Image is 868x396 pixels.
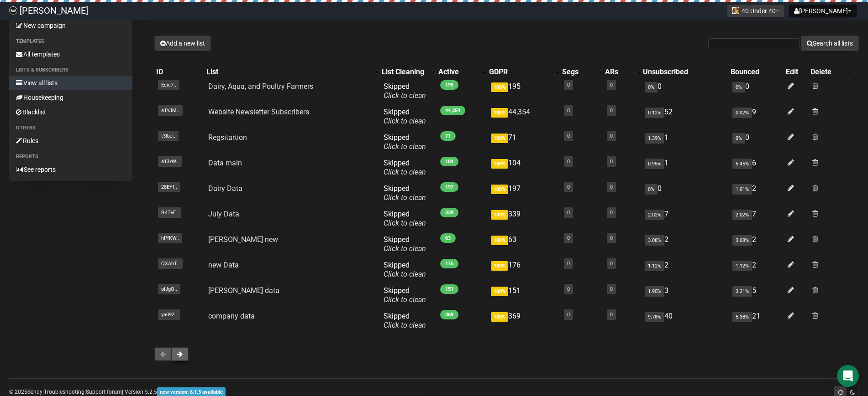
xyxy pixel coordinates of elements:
[487,257,560,283] td: 176
[732,210,752,220] span: 2.02%
[610,261,613,267] a: 0
[384,244,426,253] a: Click to clean
[641,155,729,180] td: 1
[44,389,84,395] a: Troubleshooting
[158,182,180,192] span: 28EYf..
[154,66,205,78] th: ID: No sort applied, sorting is disabled
[605,67,632,77] div: ARs
[784,66,809,78] th: Edit: No sort applied, sorting is disabled
[567,108,570,113] a: 0
[440,259,458,268] span: 176
[487,206,560,231] td: 339
[487,308,560,334] td: 369
[440,233,456,243] span: 63
[645,108,664,118] span: 0.12%
[205,66,380,78] th: List: No sort applied, activate to apply an ascending sort
[9,134,132,148] a: Rules
[9,90,132,105] a: Housekeeping
[491,159,508,169] span: 100%
[384,219,426,227] a: Click to clean
[645,159,664,169] span: 0.95%
[208,82,313,91] a: Dairy, Aqua, and Poultry Farmers
[567,312,570,318] a: 0
[487,283,560,308] td: 151
[729,78,784,104] td: 0
[9,36,132,47] li: Templates
[732,159,752,169] span: 5.45%
[487,78,560,104] td: 195
[9,151,132,162] li: Reports
[208,286,279,295] a: [PERSON_NAME] data
[489,67,551,77] div: GDPR
[645,312,664,322] span: 9.78%
[645,261,664,271] span: 1.12%
[567,286,570,292] a: 0
[645,286,664,297] span: 1.95%
[487,180,560,206] td: 197
[208,159,242,167] a: Data main
[641,283,729,308] td: 3
[440,182,458,192] span: 197
[384,270,426,278] a: Click to clean
[437,66,487,78] th: Active: No sort applied, activate to apply an ascending sort
[732,82,745,93] span: 0%
[641,129,729,155] td: 1
[440,208,458,217] span: 339
[610,286,613,292] a: 0
[732,133,745,144] span: 0%
[9,123,132,134] li: Others
[491,134,508,143] span: 100%
[732,235,752,246] span: 3.08%
[603,66,641,78] th: ARs: No sort applied, activate to apply an ascending sort
[9,162,132,177] a: See reports
[729,129,784,155] td: 0
[729,180,784,206] td: 2
[384,184,426,202] span: Skipped
[645,82,658,93] span: 0%
[560,66,603,78] th: Segs: No sort applied, activate to apply an ascending sort
[729,257,784,283] td: 2
[645,210,664,220] span: 2.02%
[9,105,132,119] a: Blacklist
[732,312,752,322] span: 5.38%
[156,67,203,77] div: ID
[567,210,570,216] a: 0
[9,6,17,15] img: 85abc336cbf1b92c47982aa98dcf2fa9
[208,184,242,193] a: Dairy Data
[487,155,560,180] td: 104
[440,131,456,141] span: 71
[158,105,183,116] span: a1YJM..
[727,5,784,17] button: 40 Under 40
[643,67,720,77] div: Unsubscribed
[154,36,211,51] button: Add a new list
[610,210,613,216] a: 0
[27,389,42,395] a: Sendy
[384,295,426,304] a: Click to clean
[610,312,613,318] a: 0
[158,309,180,320] span: ya892..
[610,108,613,113] a: 0
[158,258,183,269] span: QXAhT..
[610,184,613,190] a: 0
[384,261,426,278] span: Skipped
[567,133,570,139] a: 0
[801,36,859,51] button: Search all lists
[440,157,458,166] span: 104
[9,18,132,33] a: New campaign
[384,133,426,151] span: Skipped
[384,168,426,176] a: Click to clean
[641,231,729,257] td: 2
[384,235,426,253] span: Skipped
[491,210,508,220] span: 100%
[837,365,859,387] div: Open Intercom Messenger
[487,66,560,78] th: GDPR: No sort applied, activate to apply an ascending sort
[382,67,427,77] div: List Cleaning
[610,133,613,139] a: 0
[645,235,664,246] span: 3.08%
[208,235,278,244] a: [PERSON_NAME] new
[440,106,465,115] span: 44,354
[384,142,426,151] a: Click to clean
[641,206,729,231] td: 7
[491,261,508,271] span: 100%
[732,261,752,271] span: 1.12%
